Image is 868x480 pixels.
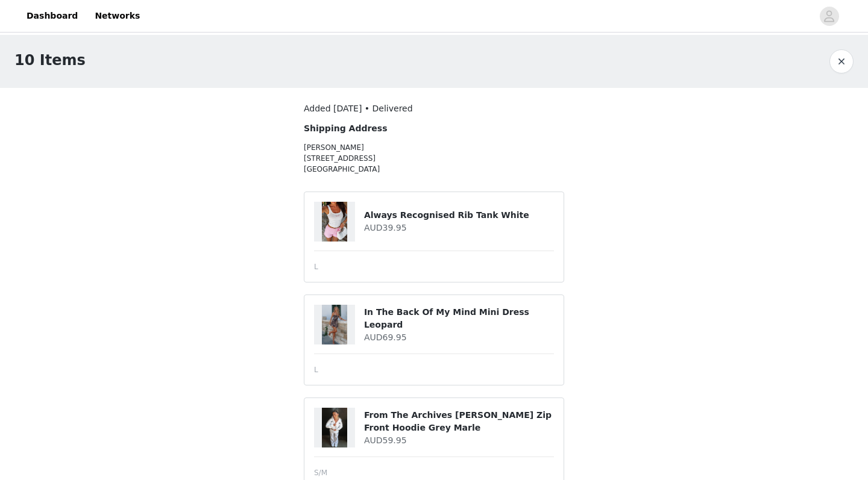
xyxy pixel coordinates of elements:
h1: 10 Items [14,49,86,71]
div: avatar [823,7,835,26]
span: L [314,261,318,272]
p: [PERSON_NAME] [STREET_ADDRESS] [GEOGRAPHIC_DATA] [304,142,499,175]
h4: AUD39.95 [364,222,554,234]
a: Dashboard [19,2,85,30]
a: Networks [87,2,147,30]
h4: Always Recognised Rib Tank White [364,209,554,222]
span: L [314,364,318,375]
h4: AUD69.95 [364,331,554,344]
h4: In The Back Of My Mind Mini Dress Leopard [364,306,554,331]
span: S/M [314,467,327,478]
img: In The Back Of My Mind Mini Dress Leopard [322,305,348,344]
span: Added [DATE] • Delivered [304,104,413,113]
h4: From The Archives [PERSON_NAME] Zip Front Hoodie Grey Marle [364,409,554,434]
h4: AUD59.95 [364,434,554,447]
h4: Shipping Address [304,122,499,135]
img: From The Archives Charli Cropped Zip Front Hoodie Grey Marle [322,408,348,447]
img: Always Recognised Rib Tank White [322,202,348,242]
